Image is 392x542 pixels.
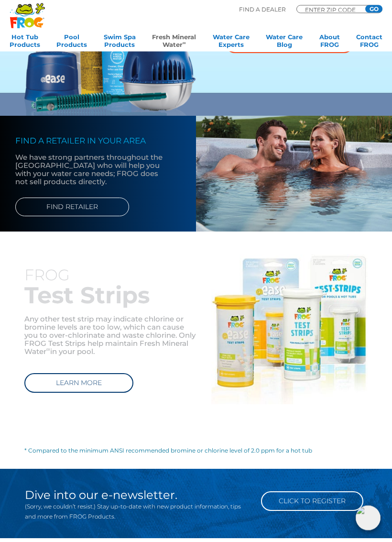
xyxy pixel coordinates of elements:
img: min-water-hot-tub-test-strips-v2 [211,255,368,405]
h2: Test Strips [24,284,196,308]
sup: ∞ [46,346,50,353]
a: ContactFROG [356,33,382,52]
a: PoolProducts [56,33,87,52]
a: Hot TubProducts [10,33,40,52]
h2: Dive into our e-newsletter. [25,489,251,502]
input: GO [365,5,382,13]
a: LEARN MORE [24,374,133,393]
a: Swim SpaProducts [104,33,136,52]
a: Fresh MineralWater∞ [152,33,196,52]
sup: ∞ [183,40,186,45]
p: (Sorry, we couldn’t resist.) Stay up-to-date with new product information, tips and more from FRO... [25,502,251,522]
p: Any other test strip may indicate chlorine or bromine levels are too low, which can cause you to ... [24,315,196,356]
a: FIND RETAILER [15,198,129,217]
a: Water CareExperts [213,33,250,52]
h6: * Compared to the minimum ANSI recommended bromine or chlorine level of 2.0 ppm for a hot tub [24,448,368,454]
h3: FROG [24,267,196,284]
a: Water CareBlog [266,33,303,52]
a: Click to Register [261,492,363,511]
img: openIcon [356,506,381,531]
a: AboutFROG [319,33,340,52]
h4: FIND A RETAILER IN YOUR AREA [15,136,165,146]
p: Find A Dealer [239,5,286,14]
input: Zip Code Form [304,7,361,12]
p: We have strong partners throughout the [GEOGRAPHIC_DATA] who will help you with your water care n... [15,154,165,186]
